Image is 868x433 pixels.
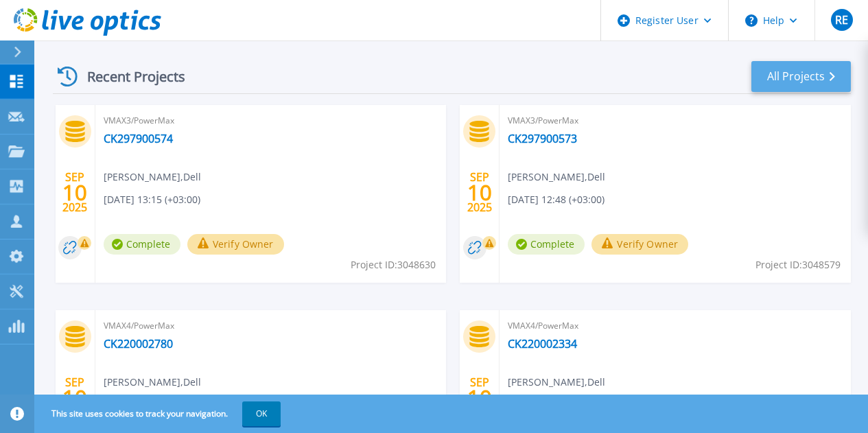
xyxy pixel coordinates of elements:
[62,187,87,198] span: 10
[467,167,493,218] div: SEP 2025
[591,234,688,255] button: Verify Owner
[38,401,281,426] span: This site uses cookies to track your navigation.
[508,169,605,185] span: [PERSON_NAME] , Dell
[104,318,438,333] span: VMAX4/PowerMax
[53,60,204,93] div: Recent Projects
[187,234,284,255] button: Verify Owner
[508,192,605,207] span: [DATE] 12:48 (+03:00)
[104,169,201,185] span: [PERSON_NAME] , Dell
[467,373,493,423] div: SEP 2025
[508,318,843,333] span: VMAX4/PowerMax
[62,167,88,218] div: SEP 2025
[508,113,843,128] span: VMAX3/PowerMax
[467,187,492,198] span: 10
[351,257,436,272] span: Project ID: 3048630
[755,257,841,272] span: Project ID: 3048579
[104,192,200,207] span: [DATE] 13:15 (+03:00)
[104,375,201,390] span: [PERSON_NAME] , Dell
[835,14,848,25] span: RE
[242,401,281,426] button: OK
[104,234,180,255] span: Complete
[508,132,577,145] a: CK297900573
[508,375,605,390] span: [PERSON_NAME] , Dell
[104,113,438,128] span: VMAX3/PowerMax
[104,132,173,145] a: CK297900574
[104,337,173,351] a: CK220002780
[62,392,87,403] span: 10
[751,61,851,92] a: All Projects
[508,234,585,255] span: Complete
[467,392,492,403] span: 10
[62,373,88,423] div: SEP 2025
[508,337,577,351] a: CK220002334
